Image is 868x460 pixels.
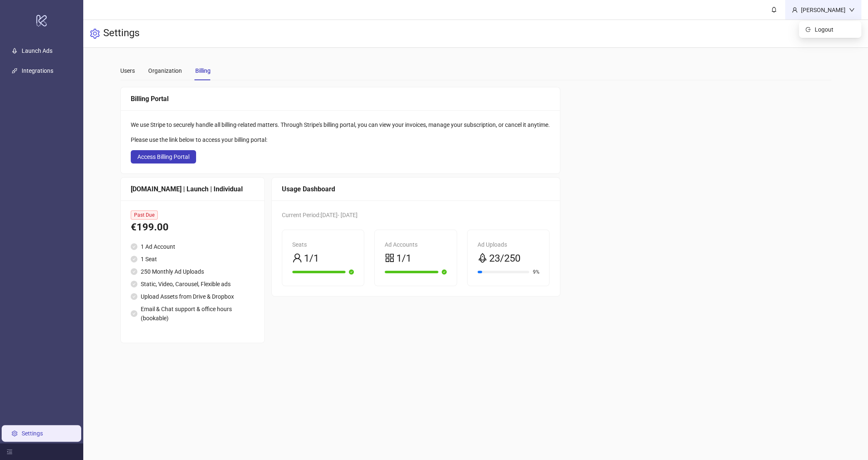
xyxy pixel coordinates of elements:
[478,253,487,263] span: rocket
[442,270,447,275] span: check-circle
[131,310,137,317] span: check-circle
[292,253,302,263] span: user
[131,255,254,264] li: 1 Seat
[137,153,189,160] span: Access Billing Portal
[304,251,319,267] span: 1/1
[815,25,855,34] span: Logout
[131,267,254,276] li: 250 Monthly Ad Uploads
[292,240,354,249] div: Seats
[148,66,182,75] div: Organization
[282,212,358,218] span: Current Period: [DATE] - [DATE]
[131,135,550,144] div: Please use the link below to access your billing portal:
[195,66,211,75] div: Billing
[349,270,354,275] span: check-circle
[120,66,135,75] div: Users
[131,243,137,250] span: check-circle
[131,94,550,104] div: Billing Portal
[131,220,254,235] div: €199.00
[798,5,849,15] div: [PERSON_NAME]
[131,210,158,220] span: Past Due
[22,430,43,437] a: Settings
[90,29,100,39] span: setting
[131,293,137,300] span: check-circle
[131,242,254,251] li: 1 Ad Account
[131,281,137,287] span: check-circle
[489,251,520,267] span: 23/250
[849,7,855,13] span: down
[131,292,254,301] li: Upload Assets from Drive & Dropbox
[131,150,196,163] button: Access Billing Portal
[771,7,777,12] span: bell
[131,268,137,275] span: check-circle
[22,47,52,54] a: Launch Ads
[103,27,139,41] h3: Settings
[22,67,53,74] a: Integrations
[396,251,411,267] span: 1/1
[131,120,550,129] div: We use Stripe to securely handle all billing-related matters. Through Stripe's billing portal, yo...
[532,270,539,275] span: 9%
[806,27,811,32] span: logout
[131,279,254,289] li: Static, Video, Carousel, Flexible ads
[478,240,540,249] div: Ad Uploads
[131,256,137,262] span: check-circle
[131,304,254,323] li: Email & Chat support & office hours (bookable)
[385,253,395,263] span: appstore
[131,184,254,194] div: [DOMAIN_NAME] | Launch | Individual
[7,449,12,455] span: menu-fold
[385,240,447,249] div: Ad Accounts
[282,184,550,194] div: Usage Dashboard
[792,7,798,13] span: user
